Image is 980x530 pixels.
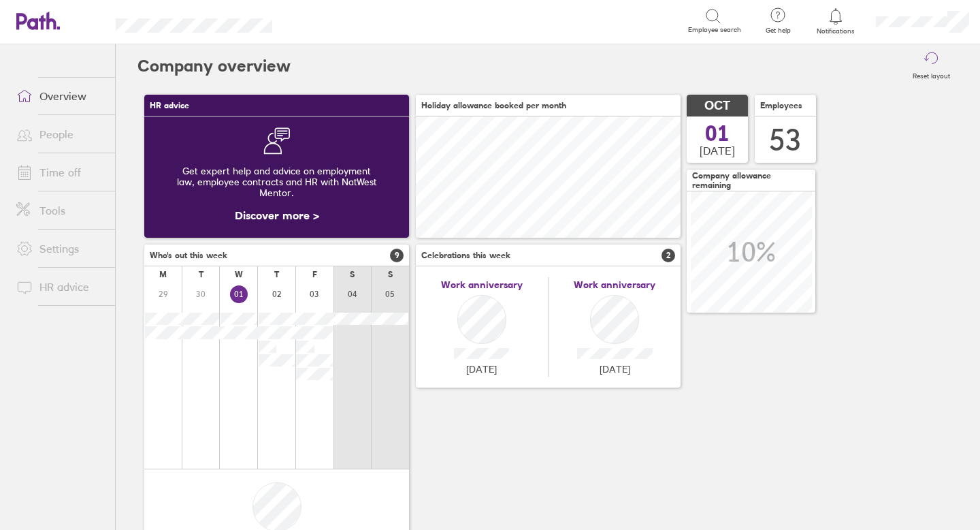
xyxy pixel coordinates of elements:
[5,235,115,262] a: Settings
[388,270,393,279] div: S
[769,123,802,157] div: 53
[574,279,655,290] span: Work anniversary
[688,26,741,34] span: Employee search
[5,159,115,186] a: Time off
[235,208,319,222] a: Discover more >
[814,7,858,35] a: Notifications
[159,270,167,279] div: M
[150,101,189,110] span: HR advice
[309,14,344,27] div: Search
[814,27,858,35] span: Notifications
[704,99,730,113] span: OCT
[5,121,115,148] a: People
[904,68,958,80] label: Reset layout
[350,270,355,279] div: S
[705,123,730,144] span: 01
[274,270,279,279] div: T
[700,144,735,157] span: [DATE]
[661,249,675,262] span: 2
[150,251,227,260] span: Who's out this week
[5,197,115,224] a: Tools
[5,273,115,300] a: HR advice
[756,27,800,35] span: Get help
[390,249,404,262] span: 9
[235,270,243,279] div: W
[5,82,115,110] a: Overview
[137,44,291,88] h2: Company overview
[155,155,398,209] div: Get expert help and advice on employment law, employee contracts and HR with NatWest Mentor.
[904,44,958,88] button: Reset layout
[421,101,566,110] span: Holiday allowance booked per month
[421,251,510,260] span: Celebrations this week
[441,279,523,290] span: Work anniversary
[466,364,497,375] span: [DATE]
[312,270,317,279] div: F
[692,171,810,190] span: Company allowance remaining
[600,364,630,375] span: [DATE]
[199,270,203,279] div: T
[760,101,802,110] span: Employees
